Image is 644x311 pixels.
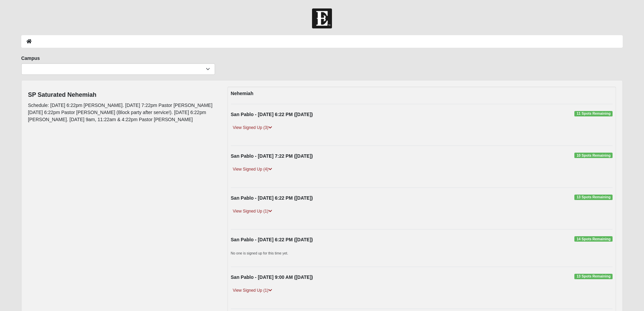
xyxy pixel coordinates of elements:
[574,195,613,200] span: 13 Spots Remaining
[231,237,313,242] strong: San Pablo - [DATE] 6:22 PM ([DATE])
[21,55,40,62] label: Campus
[28,102,217,123] p: Schedule: [DATE] 6:22pm [PERSON_NAME]. [DATE] 7:22pm Pastor [PERSON_NAME] [DATE] 6:22pm Pastor [P...
[231,251,288,255] small: No one is signed up for this time yet.
[231,153,313,159] strong: San Pablo - [DATE] 7:22 PM ([DATE])
[231,195,313,201] strong: San Pablo - [DATE] 6:22 PM ([DATE])
[28,91,217,99] h4: SP Saturated Nehemiah
[231,208,274,215] a: View Signed Up (1)
[312,8,332,28] img: Church of Eleven22 Logo
[231,91,254,96] strong: Nehemiah
[231,166,274,173] a: View Signed Up (4)
[231,274,313,280] strong: San Pablo - [DATE] 9:00 AM ([DATE])
[574,274,613,279] span: 13 Spots Remaining
[574,153,613,158] span: 10 Spots Remaining
[574,236,613,242] span: 14 Spots Remaining
[231,112,313,117] strong: San Pablo - [DATE] 6:22 PM ([DATE])
[574,111,613,116] span: 11 Spots Remaining
[231,287,274,294] a: View Signed Up (1)
[231,124,274,131] a: View Signed Up (3)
